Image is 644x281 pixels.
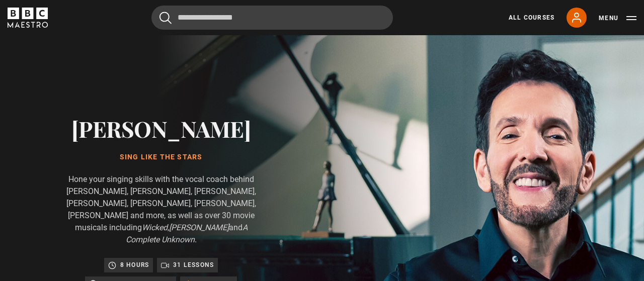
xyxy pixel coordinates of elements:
svg: BBC Maestro [8,8,48,28]
p: 31 lessons [173,260,214,270]
p: 8 hours [120,260,149,270]
i: A Complete Unknown [126,223,248,244]
input: Search [151,6,393,30]
button: Toggle navigation [599,13,636,23]
h1: Sing Like the Stars [60,153,262,161]
h2: [PERSON_NAME] [60,116,262,141]
p: Hone your singing skills with the vocal coach behind [PERSON_NAME], [PERSON_NAME], [PERSON_NAME],... [60,173,262,246]
a: All Courses [509,13,554,22]
button: Submit the search query [159,12,172,24]
i: Wicked [142,223,168,232]
i: [PERSON_NAME] [169,223,229,232]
